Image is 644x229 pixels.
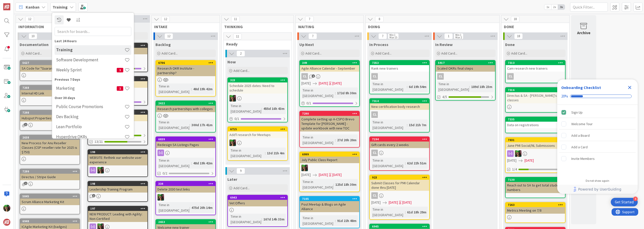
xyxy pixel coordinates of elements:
[370,65,429,72] div: Rank new trainers
[300,111,359,131] div: 7290Complete setting up A-CSPO Brevo Template for [PERSON_NAME] - update workbook with new TOC
[20,169,79,180] div: 7299Directus / Stripe Guide
[300,157,359,163] div: July Public Class Report
[312,74,315,78] span: 1
[437,73,444,80] div: CL
[20,140,79,155] div: New Process for Anu Reseller Classes (CSP reseller rate for 2025 is $750)
[506,117,565,128] div: 7335Data on registrations
[20,85,80,106] a: 7268Internal HD Link
[370,175,429,180] div: 923
[156,61,215,76] div: 6706Research OKR Institute - partnership?
[435,60,496,101] a: 5917Scaled OKRs final stepsCLTime in [GEOGRAPHIC_DATA]:189d 18h 23m4/5
[370,73,429,80] div: CL
[370,137,429,148] div: 7194Gift cards every 2 weeks
[370,150,429,156] div: CL
[469,84,470,89] span: :
[20,110,79,115] div: 7298
[88,150,147,154] div: 199
[611,198,638,206] div: Open Get Started checklist, remaining modules: 4
[155,60,216,97] a: 6706Research OKR Institute - partnership?Time in [GEOGRAPHIC_DATA]:48d 19h 42m
[372,61,429,65] div: 7353
[370,192,429,199] div: CL
[55,38,131,44] div: Last 24 Hours
[406,160,428,166] div: 62d 22h 51m
[11,1,23,7] span: Support
[227,195,288,227] a: 6943Vet OffersTime in [GEOGRAPHIC_DATA]:167d 14h 33m
[300,100,359,106] div: 0/1
[370,137,429,142] div: 7194
[234,116,239,121] span: 0 / 1
[506,61,565,65] div: 7313
[441,51,457,56] span: Add Card...
[158,182,215,186] div: 334
[300,116,359,131] div: Complete setting up A-CSPO Brevo Template for [PERSON_NAME] - update workbook with new TOC
[299,111,360,148] a: 7290Complete setting up A-CSPO Brevo Template for [PERSON_NAME] - update workbook with new TOCTim...
[571,121,593,127] div: Welcome Tour
[561,94,568,99] div: 20%
[633,197,638,201] div: 4
[20,194,79,205] div: 5845Scrum Alliance Marketing Kit
[507,73,514,80] div: CL
[53,5,68,10] b: Training
[20,110,79,121] div: 7298Hubspot Properties
[88,186,147,193] div: Leadership Training Program
[336,90,358,96] div: 172d 8h 30m
[88,154,147,165] div: WEBSITE: Rethink our website user experience
[156,194,215,201] div: SL
[56,124,125,129] h4: Lean Portfolio
[300,65,359,72] div: Agile Alliance Calendar - September
[56,134,125,139] h4: Hyperdrive OKRs
[88,206,147,222] div: 197NEW PRODUCT: Leading with Agility: Non-Certified
[557,79,638,194] div: Checklist Container
[506,61,565,72] div: 7313Cam research new trainers
[3,205,10,212] img: SL
[300,61,359,65] div: 349
[506,177,565,182] div: 7130
[508,203,565,207] div: 7263
[117,68,123,72] span: 1
[55,27,131,36] input: Search for boards...
[506,177,565,193] div: 7130Reach out to SA to get total student numbers
[369,98,430,132] a: 7314New certification body researchCLTime in [GEOGRAPHIC_DATA]:15d 21h 7m
[227,126,288,161] a: 6715Add'l research for MeetupsSLTime in [GEOGRAPHIC_DATA]:13d 21h 4m
[507,158,516,163] span: [DATE]
[158,102,215,105] div: 2622
[570,3,608,12] input: Quick Filter...
[505,177,566,198] a: 7130Reach out to SA to get total student numbers
[559,130,636,141] div: Add a Board is incomplete.
[265,150,266,156] span: :
[559,153,636,164] div: Invite Members is incomplete.
[506,88,565,103] div: 7316Directus & SA - [PERSON_NAME]'s classes
[88,181,147,186] div: 198
[229,95,236,102] img: SL
[228,82,287,94] div: Schedule 2025 dates: Need to schedule
[55,77,131,82] div: Previous 7 Days
[156,137,215,142] div: 6839
[586,179,609,183] div: Do not show again
[20,85,79,90] div: 7268
[371,111,378,118] div: CL
[228,127,287,138] div: 6715Add'l research for Meetups
[156,181,215,186] div: 334
[228,78,287,82] div: 323
[90,207,147,210] div: 197
[402,200,412,205] div: [DATE]
[301,87,335,99] div: Time in [GEOGRAPHIC_DATA]
[162,51,178,56] span: Add Card...
[508,88,565,92] div: 7316
[191,86,192,92] span: :
[191,160,192,166] span: :
[227,77,288,122] a: 323Schedule 2025 dates: Need to scheduleSLTime in [GEOGRAPHIC_DATA]:455d 16h 43m0/1
[95,139,103,144] span: 13/21
[156,61,215,65] div: 6706
[319,81,328,86] span: [DATE]
[229,140,236,146] img: SL
[571,109,583,115] div: Sign Up
[156,181,215,193] div: 334Delete 2030 test links
[157,202,189,213] div: Time in [GEOGRAPHIC_DATA]
[20,60,80,81] a: 5627SA Code for "Guaranteed to Run"
[300,73,359,80] div: CL
[302,153,359,156] div: 6999
[88,211,147,222] div: NEW PRODUCT: Leading with Agility: Non-Certified
[505,117,566,133] a: 7335Data on registrations
[301,172,311,177] span: [DATE]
